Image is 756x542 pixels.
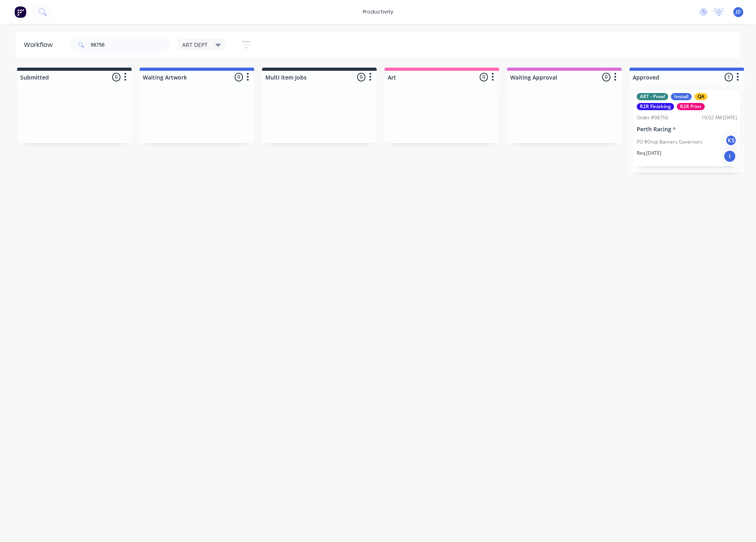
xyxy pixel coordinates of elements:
p: Perth Racing ^ [637,126,737,133]
div: ART - ProofInstallQAR2R FinishingR2R PrintOrder #9875610:02 AM [DATE]Perth Racing ^PO #Drop Banne... [634,90,740,166]
div: R2R Finishing [637,103,674,110]
span: ART DEPT [182,41,208,49]
div: Workflow [24,40,56,50]
div: productivity [359,6,397,18]
img: Factory [14,6,26,18]
div: Order #98756 [637,114,668,121]
span: JD [736,8,741,16]
div: ART - Proof [637,93,668,100]
div: Install [671,93,692,100]
div: QA [694,93,707,100]
p: Req. [DATE] [637,150,661,157]
input: Search for orders... [91,37,169,53]
div: KS [725,134,737,146]
div: I [723,150,736,163]
div: R2R Print [677,103,705,110]
div: 10:02 AM [DATE] [702,114,737,121]
p: PO #Drop Banners Governors [637,138,702,146]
